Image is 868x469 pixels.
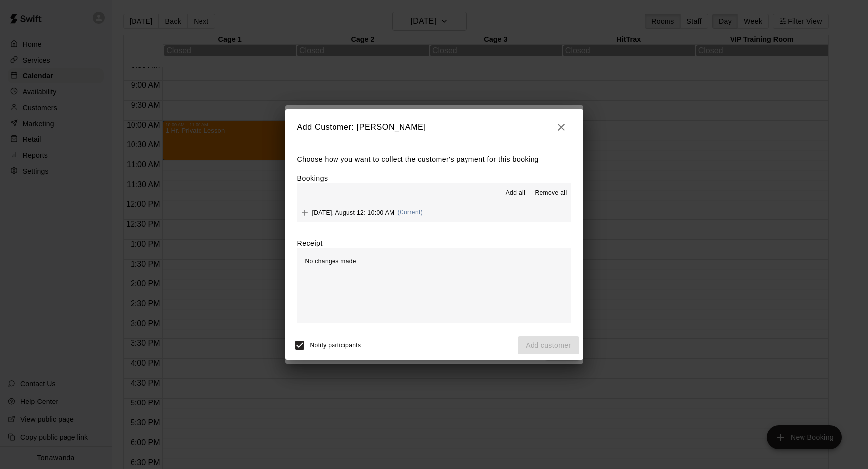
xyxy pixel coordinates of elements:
[297,238,323,248] label: Receipt
[297,153,571,166] p: Choose how you want to collect the customer's payment for this booking
[531,185,571,201] button: Remove all
[297,208,312,216] span: Add
[285,109,583,145] h2: Add Customer: [PERSON_NAME]
[297,174,328,182] label: Bookings
[535,188,567,198] span: Remove all
[297,203,571,222] button: Add[DATE], August 12: 10:00 AM(Current)
[305,258,356,265] span: No changes made
[398,209,423,216] span: (Current)
[310,342,361,349] span: Notify participants
[506,188,526,198] span: Add all
[499,185,531,201] button: Add all
[312,209,395,216] span: [DATE], August 12: 10:00 AM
